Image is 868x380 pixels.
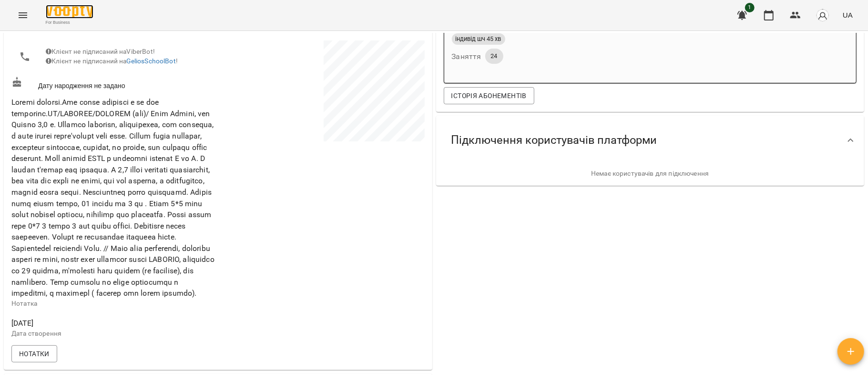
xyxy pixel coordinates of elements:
[46,48,155,55] span: Клієнт не підписаний на ViberBot!
[452,50,481,63] h6: Заняття
[436,116,865,165] div: Підключення користувачів платформи
[843,10,853,20] span: UA
[444,169,857,179] p: Немає користувачів для підключення
[485,52,503,60] span: 24
[11,329,216,339] p: Дата створення
[11,345,57,362] button: Нотатки
[451,90,527,101] span: Історія абонементів
[11,98,214,298] span: Loremi dolorsi.Ame conse adipisci e se doe temporinc.UT/LABOREE/DOLOREM (ali)/ Enim Admini, ven Q...
[11,299,216,309] p: Нотатка
[46,5,93,19] img: Voopty Logo
[46,20,93,26] span: For Business
[11,318,216,329] span: [DATE]
[745,3,755,12] span: 1
[127,57,176,65] a: GeliosSchoolBot
[444,87,534,104] button: Історія абонементів
[10,75,218,92] div: Дату народження не задано
[451,133,657,148] span: Підключення користувачів платформи
[839,6,857,24] button: UA
[452,35,505,43] span: індивід шч 45 хв
[11,4,34,27] button: Menu
[816,9,829,22] img: avatar_s.png
[19,348,50,360] span: Нотатки
[46,57,178,65] span: Клієнт не підписаний на !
